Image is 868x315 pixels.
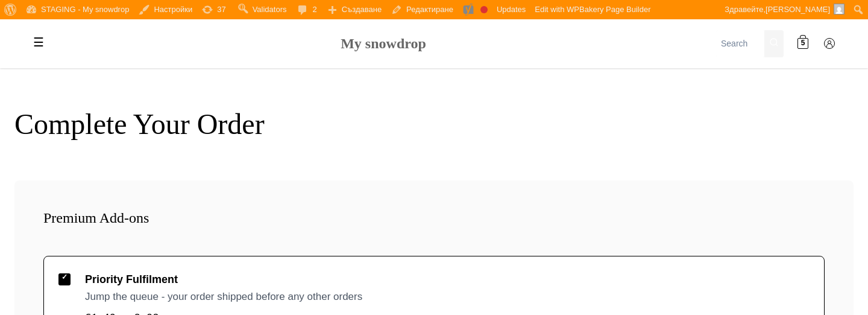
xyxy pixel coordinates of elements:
a: My snowdrop [341,36,426,51]
span: ✓ [61,273,68,281]
span: [PERSON_NAME] [766,5,830,14]
a: 5 [791,32,815,56]
label: Toggle mobile menu [27,31,51,55]
h3: Premium Add-ons [43,209,825,227]
input: Search [716,30,764,57]
h1: Complete Your Order [14,107,854,142]
span: 5 [801,38,805,49]
div: Priority Fulfilment [85,271,810,288]
div: Focus keyphrase not set [480,6,488,13]
div: Jump the queue - your order shipped before any other orders [85,288,810,304]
